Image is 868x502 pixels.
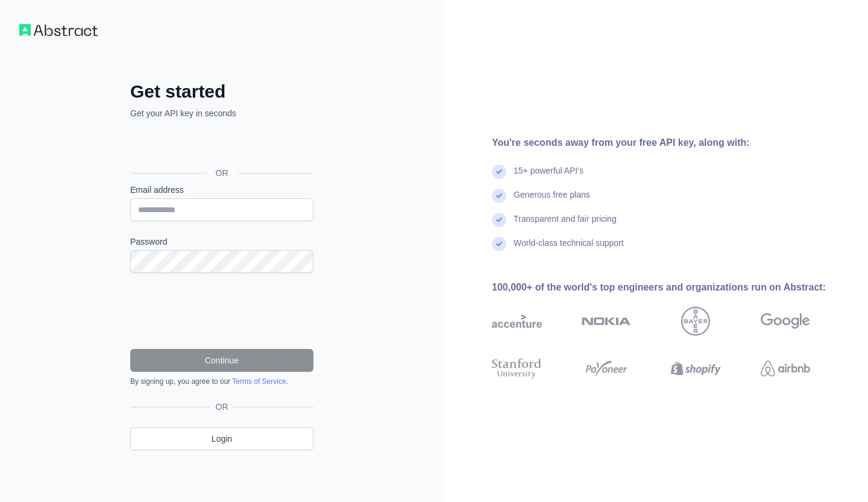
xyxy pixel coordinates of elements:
[130,236,313,248] label: Password
[492,189,506,203] img: check mark
[130,107,313,119] p: Get your API key in seconds
[130,377,313,386] div: By signing up, you agree to our .
[130,184,313,196] label: Email address
[492,307,542,336] img: accenture
[492,356,542,381] img: stanford university
[130,81,313,102] h2: Get started
[206,167,238,179] span: OR
[124,133,317,159] iframe: Sign in with Google Button
[492,280,849,295] div: 100,000+ of the world's top engineers and organizations run on Abstract:
[492,165,506,179] img: check mark
[681,307,710,336] img: bayer
[211,401,233,413] span: OR
[514,213,617,237] div: Transparent and fair pricing
[514,165,583,189] div: 15+ powerful API's
[671,356,721,381] img: shopify
[514,237,624,261] div: World-class technical support
[492,213,506,227] img: check mark
[130,427,313,450] a: Login
[19,24,98,36] img: Workflow
[130,349,313,372] button: Continue
[130,287,313,334] iframe: reCAPTCHA
[492,237,506,251] img: check mark
[492,136,849,150] div: You're seconds away from your free API key, along with:
[582,356,632,381] img: payoneer
[514,189,590,213] div: Generous free plans
[761,356,811,381] img: airbnb
[582,307,632,336] img: nokia
[761,307,811,336] img: google
[232,377,286,386] a: Terms of Service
